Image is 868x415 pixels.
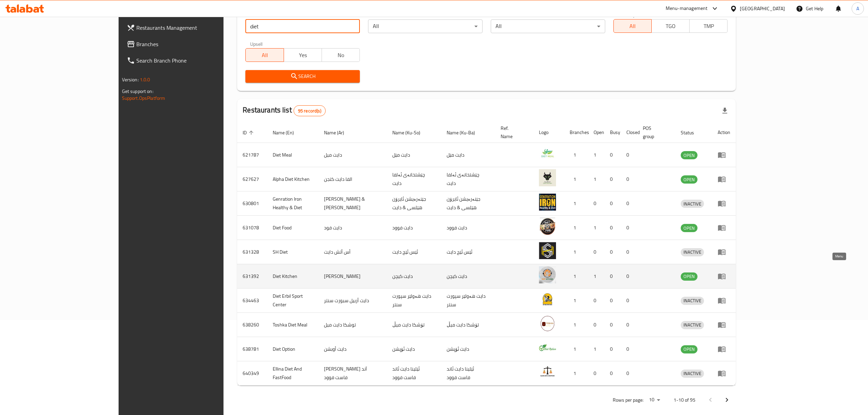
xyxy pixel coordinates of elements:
td: 1 [564,289,588,313]
span: Branches [136,40,258,48]
td: 0 [621,143,637,167]
div: INACTIVE [681,248,704,256]
td: تۆشکا دایت میڵ [387,313,441,337]
td: أس أتش دايت [318,240,387,264]
td: ئێس ئێچ دایت [387,240,441,264]
a: Support.OpsPlatform [122,94,165,103]
td: Genration Iron Healthy & Diet [267,191,318,216]
h2: Restaurants list [243,105,325,116]
td: دایت ئۆپشن [387,337,441,361]
span: INACTIVE [681,200,704,208]
button: Yes [284,48,322,62]
span: ID [243,129,256,137]
span: OPEN [681,224,697,232]
td: دایت فوود [441,216,496,240]
td: چێشتخانەی ئەلفا دایت [441,167,496,191]
td: 0 [621,337,637,361]
img: SH Diet [539,242,556,259]
span: All [248,50,281,60]
td: 1 [588,264,605,289]
td: [PERSON_NAME] [318,264,387,289]
button: No [322,48,360,62]
a: Restaurants Management [121,19,263,36]
span: Name (Ku-So) [392,129,429,137]
img: Toshka Diet Meal [539,315,556,332]
span: OPEN [681,345,697,353]
div: Total records count [294,105,326,116]
div: Menu [718,199,730,207]
div: INACTIVE [681,297,704,305]
span: Restaurants Management [136,24,258,32]
td: [PERSON_NAME] & [PERSON_NAME] [318,191,387,216]
img: Diet Option [539,339,556,356]
td: Diet Erbil Sport Center [267,289,318,313]
th: Branches [564,122,588,143]
div: Menu [718,345,730,353]
th: Open [588,122,605,143]
td: چێشتخانەی ئەلفا دایت [387,167,441,191]
td: 1 [588,216,605,240]
div: Menu-management [666,4,708,13]
td: Diet Meal [267,143,318,167]
td: 0 [605,240,621,264]
td: دایت مێل [387,143,441,167]
td: تۆشکا دایت میڵ [441,313,496,337]
span: Search Branch Phone [136,56,258,65]
td: دایت کیچن [387,264,441,289]
td: ئێس ئێچ دایت [441,240,496,264]
td: 1 [564,361,588,386]
div: INACTIVE [681,200,704,208]
span: INACTIVE [681,321,704,329]
td: جێنەرەیشن ئایرۆن هێلسی & دایت [441,191,496,216]
td: 1 [564,337,588,361]
td: 0 [621,167,637,191]
p: 1-10 of 95 [674,396,695,404]
td: 0 [605,313,621,337]
td: 0 [605,361,621,386]
td: 0 [621,361,637,386]
span: No [325,50,357,60]
span: Name (Ku-Ba) [447,129,484,137]
td: دایت فوود [387,216,441,240]
td: دايت ميل [318,143,387,167]
span: A [856,5,859,12]
span: Search [251,72,354,81]
button: Search [245,70,360,83]
td: 1 [588,337,605,361]
td: 0 [588,289,605,313]
img: Diet Meal [539,145,556,162]
td: [PERSON_NAME] آند فاست فوود [318,361,387,386]
span: Ref. Name [501,124,525,140]
div: Menu [718,321,730,329]
td: دايت فود [318,216,387,240]
td: 1 [564,240,588,264]
span: OPEN [681,176,697,184]
div: Export file [717,103,733,119]
td: Ellina Diet And FastFood [267,361,318,386]
td: ئێلینا دایت ئاند فاست فوود [441,361,496,386]
span: INACTIVE [681,297,704,305]
span: TMP [692,21,725,31]
td: 0 [621,289,637,313]
div: [GEOGRAPHIC_DATA] [740,5,785,12]
p: Rows per page: [613,396,643,404]
td: 0 [605,167,621,191]
td: الفا دايت كتجن [318,167,387,191]
td: 0 [588,240,605,264]
td: 0 [605,264,621,289]
td: 0 [588,361,605,386]
span: 95 record(s) [294,108,325,114]
td: 0 [605,143,621,167]
img: Genration Iron Healthy & Diet [539,193,556,211]
span: Get support on: [122,87,153,96]
td: Diet Kitchen [267,264,318,289]
td: Diet Option [267,337,318,361]
div: Menu [718,224,730,232]
td: 1 [588,167,605,191]
span: INACTIVE [681,248,704,256]
td: 0 [588,191,605,216]
td: 0 [621,240,637,264]
td: دايت أوبشن [318,337,387,361]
